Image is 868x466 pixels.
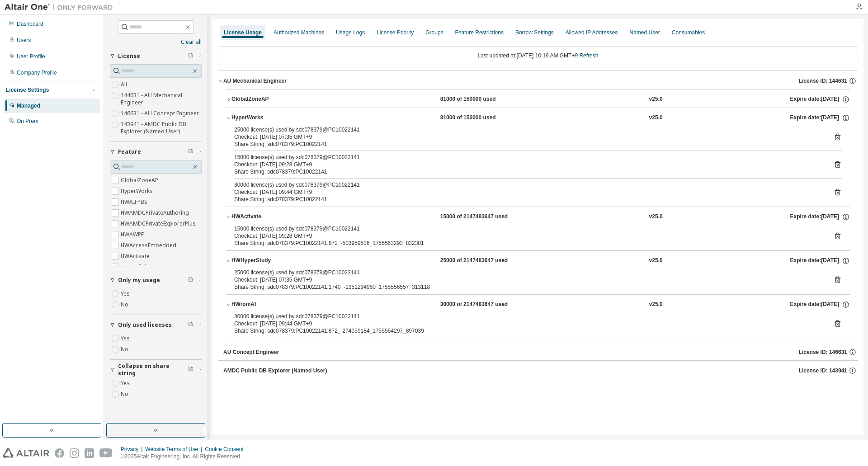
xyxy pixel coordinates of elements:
img: instagram.svg [70,448,79,458]
div: v25.0 [649,301,663,309]
div: Checkout: [DATE] 07:35 GMT+9 [234,133,820,141]
span: License [118,52,140,60]
div: Checkout: [DATE] 09:44 GMT+9 [234,320,820,327]
label: Yes [121,333,132,344]
div: Share String: sdc078379:PC10022141 [234,196,820,203]
div: Last updated at: [DATE] 10:19 AM GMT+9 [218,46,858,65]
label: Yes [121,378,132,389]
img: Altair One [5,3,118,12]
div: Share String: sdc078379:PC10022141 [234,141,820,148]
button: HWromAI30000 of 2147483647 usedv25.0Expire date:[DATE] [226,295,850,315]
div: HWromAI [231,301,313,309]
a: Clear all [110,38,202,46]
div: 15000 of 2147483647 used [440,213,522,221]
a: Refresh [579,52,598,59]
div: License Priority [377,29,414,36]
button: HWActivate15000 of 2147483647 usedv25.0Expire date:[DATE] [226,207,850,227]
label: No [121,299,130,310]
span: Feature [118,148,141,155]
div: Usage Logs [336,29,365,36]
div: Cookie Consent [205,446,249,453]
span: License ID: 144631 [799,77,847,85]
div: 30000 license(s) used by sdc078379@PC10022141 [234,181,820,188]
div: HWActivate [231,213,313,221]
div: Dashboard [17,20,43,28]
span: Clear filter [188,321,193,329]
div: AMDC Public DB Explorer (Named User) [223,367,327,374]
div: Expire date: [DATE] [790,213,850,221]
label: 146631 - AU Concept Engineer [121,108,201,119]
span: Only used licenses [118,321,172,329]
button: AU Concept EngineerLicense ID: 146631 [223,342,858,362]
div: AU Concept Engineer [223,348,279,356]
div: Checkout: [DATE] 09:28 GMT+9 [234,232,820,240]
div: Share String: sdc078379:PC10022141:1740_-1351294960_1755556557_313118 [234,283,820,291]
div: Checkout: [DATE] 07:35 GMT+9 [234,276,820,283]
div: Checkout: [DATE] 09:44 GMT+9 [234,188,820,196]
button: Only used licenses [110,315,202,335]
div: HWHyperStudy [231,257,313,265]
div: 30000 license(s) used by sdc078379@PC10022141 [234,313,820,320]
button: Collapse on share string [110,360,202,380]
div: Checkout: [DATE] 09:28 GMT+9 [234,161,820,168]
label: All [121,79,129,90]
label: 143941 - AMDC Public DB Explorer (Named User) [121,119,202,137]
div: Feature Restrictions [455,29,504,36]
div: Share String: sdc078379:PC10022141 [234,168,820,175]
span: Collapse on share string [118,362,188,377]
div: Share String: sdc078379:PC10022141:872_-274059184_1755564297_897039 [234,327,820,334]
button: GlobalZoneAP81000 of 150000 usedv25.0Expire date:[DATE] [226,89,850,109]
img: youtube.svg [99,448,113,458]
div: 25000 license(s) used by sdc078379@PC10022141 [234,269,820,276]
label: HWAIFPBS [121,197,149,207]
div: 81000 of 150000 used [440,114,522,122]
button: HyperWorks81000 of 150000 usedv25.0Expire date:[DATE] [226,108,850,128]
button: Feature [110,142,202,162]
div: Expire date: [DATE] [790,114,850,122]
span: License ID: 146631 [799,348,847,356]
span: Clear filter [188,366,193,373]
span: Clear filter [188,52,193,60]
div: Allowed IP Addresses [566,29,618,36]
button: AU Mechanical EngineerLicense ID: 144631 [218,71,858,91]
div: User Profile [17,53,45,60]
label: HWAccessEmbedded [121,240,178,251]
label: HWAMDCPrivateExplorerPlus [121,218,198,229]
div: Borrow Settings [515,29,554,36]
div: Privacy [121,446,145,453]
div: Users [17,37,31,44]
label: 144631 - AU Mechanical Engineer [121,90,202,108]
div: v25.0 [649,114,663,122]
p: © 2025 Altair Engineering, Inc. All Rights Reserved. [121,453,249,461]
button: Only my usage [110,270,202,290]
div: v25.0 [649,257,663,265]
div: 81000 of 150000 used [440,95,522,104]
label: HyperWorks [121,186,155,197]
div: v25.0 [649,95,663,104]
span: License ID: 143941 [799,367,847,374]
div: License Settings [6,86,49,94]
div: Expire date: [DATE] [790,301,850,309]
span: Only my usage [118,277,160,284]
div: Groups [425,29,443,36]
div: Company Profile [17,69,57,76]
div: 30000 of 2147483647 used [440,301,522,309]
label: HWAMDCPrivateAuthoring [121,207,191,218]
div: Authorized Machines [274,29,324,36]
div: v25.0 [649,213,663,221]
div: Managed [17,102,40,109]
div: Website Terms of Use [145,446,205,453]
label: HWAWPF [121,229,146,240]
div: 15000 license(s) used by sdc078379@PC10022141 [234,154,820,161]
span: Clear filter [188,277,193,284]
div: Expire date: [DATE] [790,257,850,265]
div: 25000 of 2147483647 used [440,257,522,265]
div: HyperWorks [231,114,313,122]
label: HWActivate [121,251,151,262]
div: License Usage [224,29,262,36]
label: No [121,344,130,355]
img: linkedin.svg [85,448,94,458]
label: HWAcufwh [121,262,150,273]
div: AU Mechanical Engineer [223,77,287,85]
button: License [110,46,202,66]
